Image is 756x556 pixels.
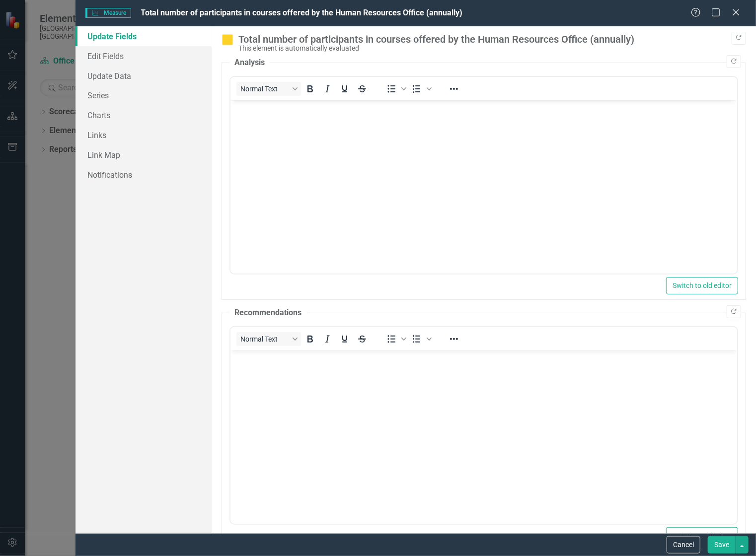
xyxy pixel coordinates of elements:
[446,332,462,346] button: Reveal or hide additional toolbar items
[76,105,212,125] a: Charts
[85,8,131,18] span: Measure
[240,335,289,343] span: Normal Text
[446,82,462,96] button: Reveal or hide additional toolbar items
[76,85,212,105] a: Series
[240,85,289,93] span: Normal Text
[354,82,371,96] button: Strikethrough
[319,82,336,96] button: Italic
[302,82,318,96] button: Bold
[336,332,353,346] button: Underline
[76,165,212,185] a: Notifications
[230,350,737,524] iframe: Rich Text Area
[666,527,738,545] button: Switch to old editor
[408,332,433,346] div: Numbered list
[76,26,212,46] a: Update Fields
[708,536,736,554] button: Save
[238,34,741,45] div: Total number of participants in courses offered by the Human Resources Office (annually)
[667,536,700,554] button: Cancel
[222,34,233,46] img: In Progress
[141,8,463,17] span: Total number of participants in courses offered by the Human Resources Office (annually)
[236,332,301,346] button: Block Normal Text
[230,100,737,274] iframe: Rich Text Area
[383,332,408,346] div: Bullet list
[76,46,212,66] a: Edit Fields
[76,66,212,86] a: Update Data
[76,125,212,145] a: Links
[76,145,212,165] a: Link Map
[319,332,336,346] button: Italic
[238,45,741,52] div: This element is automatically evaluated
[302,332,318,346] button: Bold
[666,277,738,294] button: Switch to old editor
[236,82,301,96] button: Block Normal Text
[408,82,433,96] div: Numbered list
[354,332,371,346] button: Strikethrough
[336,82,353,96] button: Underline
[229,307,306,319] legend: Recommendations
[229,57,270,69] legend: Analysis
[383,82,408,96] div: Bullet list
